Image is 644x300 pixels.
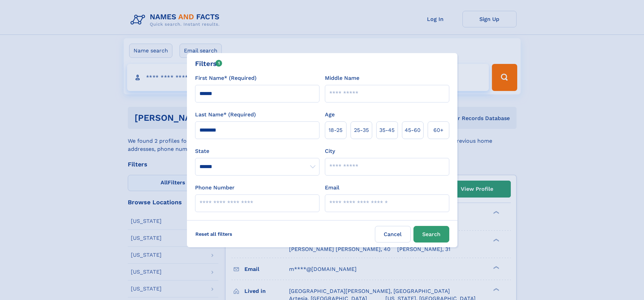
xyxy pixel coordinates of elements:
[191,226,237,242] label: Reset all filters
[195,147,319,155] label: State
[195,184,235,192] label: Phone Number
[325,184,339,192] label: Email
[405,126,421,134] span: 45‑60
[195,111,256,119] label: Last Name* (Required)
[413,226,449,243] button: Search
[325,74,359,82] label: Middle Name
[195,74,257,82] label: First Name* (Required)
[325,147,335,155] label: City
[379,126,395,134] span: 35‑45
[329,126,342,134] span: 18‑25
[375,226,411,243] label: Cancel
[325,111,335,119] label: Age
[195,59,222,69] div: Filters
[433,126,444,134] span: 60+
[354,126,369,134] span: 25‑35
